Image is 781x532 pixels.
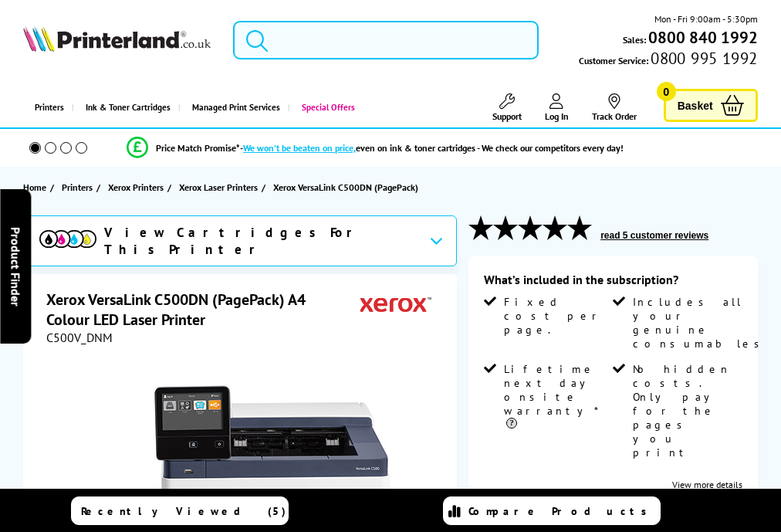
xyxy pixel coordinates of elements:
[545,110,569,122] span: Log In
[288,88,363,127] a: Special Offers
[648,51,757,66] span: 0800 995 1992
[243,142,356,154] span: We won’t be beaten on price,
[23,179,50,195] a: Home
[240,142,624,154] div: - even on ink & toner cartridges - We check our competitors every day!
[648,27,758,48] b: 0800 840 1992
[678,95,713,116] span: Basket
[657,82,676,101] span: 0
[623,32,646,47] span: Sales:
[596,229,713,242] button: read 5 customer reviews
[8,134,742,161] li: modal_Promise
[179,179,258,195] span: Xerox Laser Printers
[579,51,757,68] span: Customer Service:
[273,179,422,195] a: Xerox VersaLink C500DN (PagePack)
[273,179,418,195] span: Xerox VersaLink C500DN (PagePack)
[39,230,96,248] img: View Cartridges
[492,93,522,122] a: Support
[178,88,288,127] a: Managed Print Services
[156,142,240,154] span: Price Match Promise*
[654,12,758,26] span: Mon - Fri 9:00am - 5:30pm
[108,179,164,195] span: Xerox Printers
[443,496,661,525] a: Compare Products
[46,290,360,330] h1: Xerox VersaLink C500DN (PagePack) A4 Colour LED Laser Printer
[504,362,610,432] span: ContractFaqModal
[633,295,768,351] span: ContractFaqModal
[23,25,210,52] img: Printerland Logo
[633,362,739,459] span: ContractFaqModal
[46,330,113,345] span: C500V_DNM
[468,504,655,518] span: Compare Products
[23,88,72,127] a: Printers
[81,504,286,518] span: Recently Viewed (5)
[71,496,289,525] a: Recently Viewed (5)
[360,290,431,318] img: Xerox
[545,93,569,122] a: Log In
[62,179,96,195] a: Printers
[179,179,262,195] a: Xerox Laser Printers
[108,179,167,195] a: Xerox Printers
[62,179,93,195] span: Printers
[23,25,210,55] a: Printerland Logo
[72,88,178,127] a: Ink & Toner Cartridges
[504,295,610,337] span: ContractFaqModal
[646,30,758,45] a: 0800 840 1992
[86,88,171,127] span: Ink & Toner Cartridges
[104,224,417,258] span: View Cartridges For This Printer
[664,89,758,122] a: Basket 0
[592,93,637,122] a: Track Order
[492,110,522,122] span: Support
[23,179,46,195] span: Home
[672,479,742,490] a: PaysOffersModal
[484,272,742,295] div: What’s included in the subscription?
[8,226,23,306] span: Product Finder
